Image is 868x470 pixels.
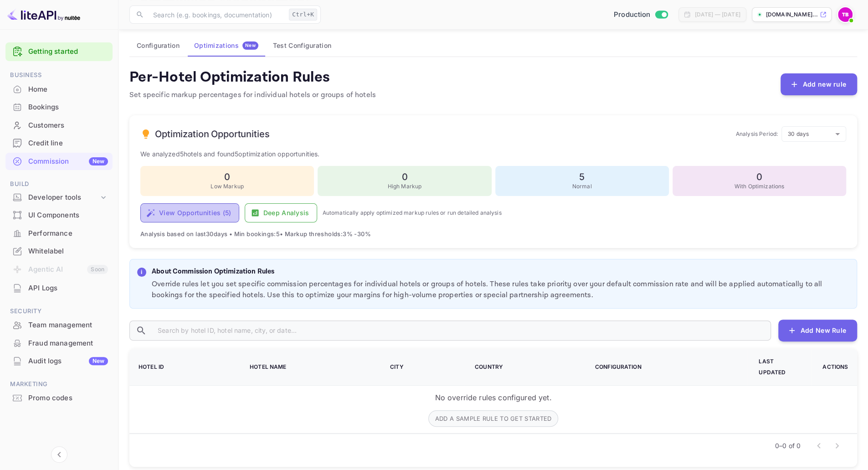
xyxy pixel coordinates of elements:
div: Switch to Sandbox mode [610,10,672,20]
button: View Opportunities (5) [140,203,239,222]
h6: 0 [146,171,308,182]
div: API Logs [5,279,113,297]
a: Fraud management [5,335,113,351]
div: API Logs [28,283,108,294]
div: Bookings [5,98,113,116]
p: High Markup [323,182,486,191]
input: Search by hotel ID, hotel name, city, or date... [150,320,771,341]
a: Credit line [5,134,113,151]
a: Whitelabel [5,243,113,259]
a: Team management [5,316,113,333]
button: Collapse navigation [51,446,67,463]
div: Team management [28,320,108,331]
span: New [242,42,258,48]
a: Audit logsNew [5,352,113,369]
button: Configuration [129,35,187,57]
div: Bookings [28,102,108,113]
button: Deep Analysis [245,203,317,222]
a: CommissionNew [5,153,113,170]
th: City [379,349,464,386]
div: Developer tools [28,192,99,203]
th: Country [464,349,584,386]
p: Override rules let you set specific commission percentages for individual hotels or groups of hot... [152,279,849,301]
a: Getting started [28,46,108,57]
p: Analysis Period: [736,130,778,138]
p: Automatically apply optimized markup rules or run detailed analysis [323,209,502,217]
div: Team management [5,316,113,334]
a: API Logs [5,279,113,296]
div: New [89,357,108,365]
div: Audit logsNew [5,352,113,370]
h6: 0 [678,171,841,182]
div: Fraud management [28,338,108,349]
span: Marketing [5,379,113,389]
button: Add New Rule [778,320,857,341]
a: Bookings [5,98,113,115]
span: Build [5,179,113,189]
div: Customers [28,120,108,131]
h6: Optimization Opportunities [155,129,269,139]
div: Whitelabel [5,243,113,260]
div: Whitelabel [28,246,108,257]
p: [DOMAIN_NAME]... [766,10,818,19]
button: Test Configuration [266,35,339,57]
h6: 5 [501,171,663,182]
th: Configuration [584,349,748,386]
div: New [89,157,108,165]
span: Security [5,306,113,316]
p: 0–0 of 0 [775,441,801,450]
div: UI Components [28,210,108,221]
div: Promo codes [5,389,113,407]
span: Analysis based on last 30 days • Min bookings: 5 • Markup thresholds: 3 % - 30 % [140,230,371,238]
span: Business [5,70,113,80]
p: i [141,268,142,276]
a: Customers [5,117,113,134]
th: Actions [812,349,857,386]
div: Performance [5,225,113,243]
div: [DATE] — [DATE] [694,10,740,19]
h4: Per-Hotel Optimization Rules [129,68,376,86]
div: Optimizations [194,41,258,50]
div: Developer tools [5,190,113,206]
div: Performance [28,228,108,239]
img: LiteAPI logo [7,7,80,22]
div: UI Components [5,207,113,224]
p: Normal [501,182,663,191]
p: We analyzed 5 hotels and found 5 optimization opportunities. [140,149,846,159]
th: Hotel Name [239,349,379,386]
p: Low Markup [146,182,308,191]
div: Promo codes [28,393,108,403]
a: Home [5,81,113,98]
div: Customers [5,117,113,134]
th: Hotel ID [129,349,239,386]
div: Getting started [5,42,113,61]
input: Search (e.g. bookings, documentation) [148,5,285,24]
h6: 0 [323,171,486,182]
a: UI Components [5,207,113,223]
div: Home [28,84,108,95]
div: Home [5,81,113,98]
p: With Optimizations [678,182,841,191]
div: Fraud management [5,335,113,352]
div: Audit logs [28,356,108,367]
div: Credit line [5,134,113,152]
img: Traveloka B2C [838,7,853,22]
button: Add new rule [781,73,857,95]
p: No override rules configured yet. [435,392,552,403]
div: CommissionNew [5,153,113,170]
span: Production [614,10,651,20]
p: About Commission Optimization Rules [152,267,849,277]
div: Credit line [28,138,108,149]
div: 30 days [781,126,846,142]
th: Last Updated [748,349,812,386]
div: Commission [28,156,108,167]
button: Add a sample rule to get started [428,410,559,427]
a: Promo codes [5,389,113,406]
p: Set specific markup percentages for individual hotels or groups of hotels [129,90,376,101]
a: Performance [5,225,113,242]
div: Ctrl+K [289,9,317,21]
